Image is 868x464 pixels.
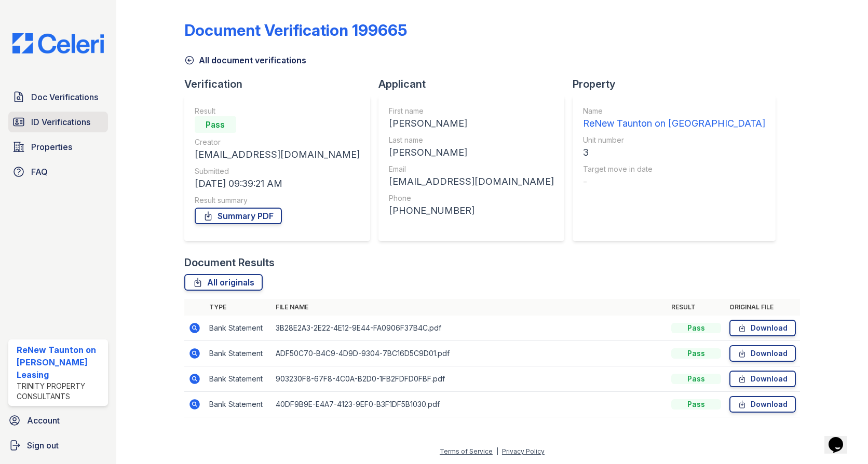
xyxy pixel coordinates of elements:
a: Download [729,396,796,413]
div: [DATE] 09:39:21 AM [195,176,360,191]
td: 3B28E2A3-2E22-4E12-9E44-FA0906F37B4C.pdf [272,316,667,341]
div: Phone [389,193,554,203]
div: Last name [389,135,554,145]
div: Document Results [184,255,275,270]
div: - [583,174,765,189]
div: Pass [671,323,721,333]
a: All originals [184,274,263,291]
a: Account [4,410,112,431]
a: Name ReNew Taunton on [GEOGRAPHIC_DATA] [583,106,765,131]
a: Download [729,371,796,387]
td: ADF50C70-B4C9-4D9D-9304-7BC16D5C9D01.pdf [272,341,667,366]
td: 40DF9B9E-E4A7-4123-9EF0-B3F1DF5B1030.pdf [272,392,667,417]
div: ReNew Taunton on [GEOGRAPHIC_DATA] [583,116,765,131]
div: Pass [671,374,721,384]
span: FAQ [31,166,48,178]
div: Property [573,77,784,91]
div: | [496,447,498,455]
iframe: chat widget [824,422,858,454]
a: Download [729,320,796,336]
div: 3 [583,145,765,160]
div: ReNew Taunton on [PERSON_NAME] Leasing [17,344,104,381]
a: All document verifications [184,54,306,66]
div: Verification [184,77,378,91]
td: Bank Statement [205,392,272,417]
div: Pass [671,348,721,359]
a: FAQ [8,161,108,182]
div: Submitted [195,166,360,176]
td: Bank Statement [205,341,272,366]
a: Terms of Service [440,447,493,455]
span: ID Verifications [31,116,90,128]
a: Doc Verifications [8,87,108,107]
div: Target move in date [583,164,765,174]
div: Result [195,106,360,116]
div: Pass [195,116,236,133]
a: Summary PDF [195,208,282,224]
a: ID Verifications [8,112,108,132]
a: Sign out [4,435,112,456]
th: Result [667,299,725,316]
td: Bank Statement [205,366,272,392]
div: Trinity Property Consultants [17,381,104,402]
div: Applicant [378,77,573,91]
div: Creator [195,137,360,147]
span: Account [27,414,60,427]
a: Download [729,345,796,362]
div: [PERSON_NAME] [389,145,554,160]
div: [PERSON_NAME] [389,116,554,131]
th: Original file [725,299,800,316]
div: Name [583,106,765,116]
div: Document Verification 199665 [184,21,407,39]
td: 903230F8-67F8-4C0A-B2D0-1FB2FDFD0FBF.pdf [272,366,667,392]
a: Properties [8,137,108,157]
div: Email [389,164,554,174]
span: Doc Verifications [31,91,98,103]
td: Bank Statement [205,316,272,341]
th: File name [272,299,667,316]
div: Unit number [583,135,765,145]
div: First name [389,106,554,116]
a: Privacy Policy [502,447,545,455]
div: [PHONE_NUMBER] [389,203,554,218]
div: Result summary [195,195,360,206]
span: Properties [31,141,72,153]
div: [EMAIL_ADDRESS][DOMAIN_NAME] [389,174,554,189]
div: [EMAIL_ADDRESS][DOMAIN_NAME] [195,147,360,162]
div: Pass [671,399,721,410]
img: CE_Logo_Blue-a8612792a0a2168367f1c8372b55b34899dd931a85d93a1a3d3e32e68fde9ad4.png [4,33,112,53]
th: Type [205,299,272,316]
span: Sign out [27,439,59,452]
